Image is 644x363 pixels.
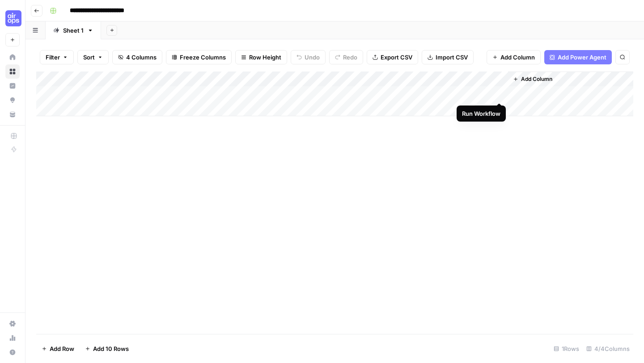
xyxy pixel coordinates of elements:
[5,7,20,30] button: Workspace: Cohort 5
[550,342,583,356] div: 1 Rows
[126,53,157,62] span: 4 Columns
[544,50,612,64] button: Add Power Agent
[5,64,20,79] a: Browse
[521,75,552,83] span: Add Column
[343,53,357,62] span: Redo
[112,50,162,64] button: 4 Columns
[180,53,226,62] span: Freeze Columns
[5,93,20,107] a: Opportunities
[63,26,84,35] div: Sheet 1
[436,53,468,62] span: Import CSV
[5,331,20,345] a: Usage
[509,73,556,85] button: Add Column
[40,50,74,64] button: Filter
[46,21,101,39] a: Sheet 1
[50,344,74,353] span: Add Row
[487,50,541,64] button: Add Column
[329,50,363,64] button: Redo
[422,50,474,64] button: Import CSV
[5,10,21,26] img: Cohort 5 Logo
[305,53,320,62] span: Undo
[5,50,20,64] a: Home
[381,53,412,62] span: Export CSV
[77,50,109,64] button: Sort
[500,53,535,62] span: Add Column
[462,109,500,118] div: Run Workflow
[291,50,326,64] button: Undo
[235,50,287,64] button: Row Height
[5,107,20,122] a: Your Data
[558,53,606,62] span: Add Power Agent
[367,50,418,64] button: Export CSV
[46,53,60,62] span: Filter
[5,79,20,93] a: Insights
[36,342,80,356] button: Add Row
[83,53,95,62] span: Sort
[249,53,281,62] span: Row Height
[93,344,129,353] span: Add 10 Rows
[583,342,633,356] div: 4/4 Columns
[80,342,134,356] button: Add 10 Rows
[5,317,20,331] a: Settings
[166,50,232,64] button: Freeze Columns
[5,345,20,359] button: Help + Support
